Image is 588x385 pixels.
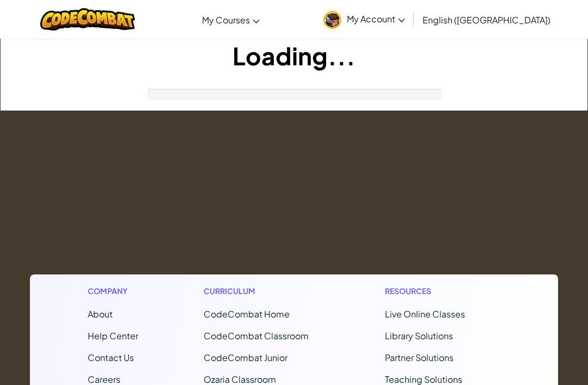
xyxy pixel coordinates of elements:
[385,374,462,385] a: Teaching Solutions
[88,374,120,385] a: Careers
[204,285,320,297] h1: Curriculum
[88,330,138,341] a: Help Center
[202,14,250,26] span: My Courses
[347,13,405,25] span: My Account
[385,330,453,341] a: Library Solutions
[204,374,276,385] a: Ozaria Classroom
[385,352,454,363] a: Partner Solutions
[385,285,501,297] h1: Resources
[88,285,138,297] h1: Company
[385,308,465,320] a: Live Online Classes
[204,352,287,363] a: CodeCombat Junior
[318,2,411,36] a: My Account
[40,8,136,30] img: CodeCombat logo
[197,5,265,34] a: My Courses
[88,352,134,363] span: Contact Us
[204,308,290,320] span: CodeCombat Home
[417,5,556,34] a: English ([GEOGRAPHIC_DATA])
[88,308,113,320] a: About
[204,330,309,341] a: CodeCombat Classroom
[1,39,587,72] h1: Loading...
[323,11,341,29] img: avatar
[422,14,550,26] span: English ([GEOGRAPHIC_DATA])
